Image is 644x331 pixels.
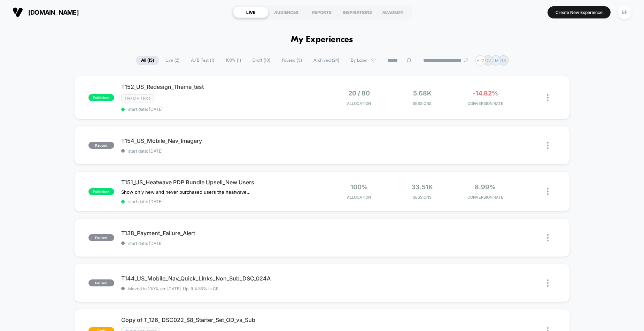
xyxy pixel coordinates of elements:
img: close [547,279,549,287]
div: REPORTS [304,7,340,18]
span: start date: [DATE] [121,241,322,246]
span: T138_Payment_Failure_Alert [121,230,322,237]
span: Live ( 2 ) [160,56,185,65]
span: Sessions [392,195,452,200]
div: INSPIRATIONS [340,7,375,18]
span: Paused ( 3 ) [277,56,307,65]
span: T154_US_Mobile_Nav_Imagery [121,137,322,144]
img: Visually logo [13,7,23,17]
div: + 22 [475,55,486,66]
span: -14.82% [473,90,498,97]
span: Archived ( 24 ) [308,56,344,65]
span: CONVERSION RATE [456,195,515,200]
span: Moved to 100% on: [DATE] . Uplift: 4.85% in CR [128,286,219,291]
div: BF [618,6,631,19]
span: 100% [350,183,368,191]
span: paused [88,142,114,149]
span: A/B Test ( 1 ) [186,56,219,65]
div: LIVE [233,7,269,18]
span: Copy of T_126_ DSC022_$8_Starter_Set_OD_vs_Sub [121,316,322,323]
h1: My Experiences [291,35,353,45]
button: BF [616,5,634,20]
p: CV [485,58,491,63]
span: Sessions [392,101,452,106]
button: Create New Experience [548,6,611,18]
span: paused [88,234,114,241]
span: [DOMAIN_NAME] [28,9,79,16]
img: close [547,234,549,241]
span: 33.51k [411,183,433,191]
span: 5.68k [413,90,432,97]
img: close [547,142,549,149]
span: T151_US_Heatwave PDP Bundle Upsell_New Users [121,179,322,186]
img: end [464,58,468,62]
span: start date: [DATE] [121,148,322,154]
span: CONVERSION RATE [456,101,515,106]
span: published [88,94,114,101]
span: 8.99% [475,183,496,191]
img: close [547,94,549,101]
span: Allocation [347,195,371,200]
span: 20 / 80 [348,90,370,97]
p: RS [501,58,506,63]
span: 100% ( 1 ) [220,56,246,65]
span: start date: [DATE] [121,199,322,204]
span: Allocation [347,101,371,106]
p: LM [492,58,499,63]
span: Show only new and never purchased users the heatwave bundle upsell on PDP. PDP has been out-perfo... [121,189,250,195]
img: close [547,188,549,195]
span: start date: [DATE] [121,107,322,112]
button: [DOMAIN_NAME] [10,7,81,18]
span: T152_US_Redesign_Theme_test [121,83,322,90]
span: Theme Test [121,94,154,102]
div: AUDIENCES [269,7,304,18]
span: Draft ( 10 ) [247,56,276,65]
span: published [88,188,114,195]
span: T144_US_Mobile_Nav_Quick_Links_Non_Sub_DSC_024A [121,275,322,282]
span: All ( 15 ) [136,56,159,65]
div: ACADEMY [375,7,411,18]
span: paused [88,279,114,286]
span: By Label [351,58,367,63]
